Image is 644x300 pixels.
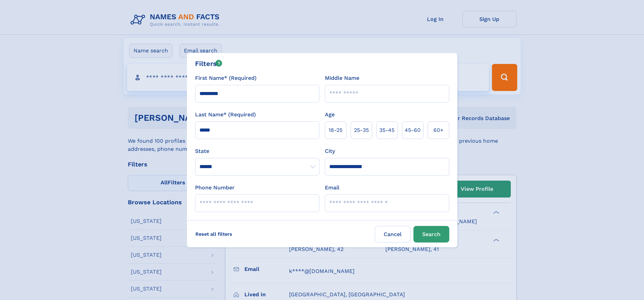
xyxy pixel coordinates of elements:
[195,74,257,82] label: First Name* (Required)
[329,126,342,134] span: 18‑25
[325,184,339,192] label: Email
[433,126,444,134] span: 60+
[195,111,256,119] label: Last Name* (Required)
[413,226,449,243] button: Search
[325,111,335,119] label: Age
[191,226,237,242] label: Reset all filters
[405,126,421,134] span: 45‑60
[379,126,395,134] span: 35‑45
[195,184,235,192] label: Phone Number
[325,147,335,155] label: City
[195,59,222,69] div: Filters
[325,74,359,82] label: Middle Name
[354,126,369,134] span: 25‑35
[375,226,411,243] label: Cancel
[195,147,319,155] label: State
